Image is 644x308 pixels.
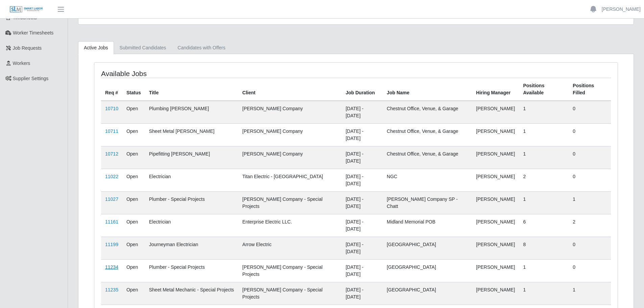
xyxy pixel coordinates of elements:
td: [PERSON_NAME] Company - Special Projects [238,191,342,214]
td: 1 [519,123,569,146]
th: Job Name [383,78,472,101]
td: [GEOGRAPHIC_DATA] [383,282,472,305]
td: Open [122,101,145,124]
th: Positions Filled [569,78,611,101]
a: Active Jobs [78,41,114,54]
td: Enterprise Electric LLC. [238,214,342,237]
td: Open [122,237,145,259]
td: 2 [519,169,569,191]
td: Journeyman Electrician [145,237,238,259]
td: 0 [569,259,611,282]
td: Pipefitting [PERSON_NAME] [145,146,238,169]
td: Midland Memorial POB [383,214,472,237]
td: 1 [519,282,569,305]
td: Open [122,146,145,169]
td: 1 [519,191,569,214]
td: [DATE] - [DATE] [341,101,383,124]
a: 10712 [105,151,118,157]
td: [PERSON_NAME] [472,123,519,146]
td: Sheet Metal Mechanic - Special Projects [145,282,238,305]
td: [DATE] - [DATE] [341,191,383,214]
span: Workers [13,61,30,66]
td: Plumbing [PERSON_NAME] [145,101,238,124]
td: [DATE] - [DATE] [341,282,383,305]
td: [DATE] - [DATE] [341,214,383,237]
th: Client [238,78,342,101]
a: 11022 [105,174,118,179]
th: Hiring Manager [472,78,519,101]
td: [PERSON_NAME] [472,282,519,305]
span: Worker Timesheets [13,30,53,35]
td: 1 [519,259,569,282]
td: NGC [383,169,472,191]
td: 0 [569,169,611,191]
a: 11199 [105,242,118,247]
td: Electrician [145,169,238,191]
a: 11235 [105,287,118,292]
td: [PERSON_NAME] [472,259,519,282]
td: Chestnut Office, Venue, & Garage [383,123,472,146]
a: 10710 [105,106,118,111]
td: 8 [519,237,569,259]
td: Open [122,259,145,282]
td: [DATE] - [DATE] [341,259,383,282]
td: [DATE] - [DATE] [341,146,383,169]
a: 11234 [105,264,118,270]
td: 2 [569,214,611,237]
td: 1 [569,191,611,214]
td: [PERSON_NAME] [472,146,519,169]
th: Positions Available [519,78,569,101]
a: 11161 [105,219,118,224]
td: [PERSON_NAME] [472,169,519,191]
td: 1 [569,282,611,305]
td: [PERSON_NAME] Company [238,123,342,146]
th: Title [145,78,238,101]
td: [PERSON_NAME] [472,214,519,237]
td: Open [122,282,145,305]
a: Submitted Candidates [114,41,172,54]
td: Titan Electric - [GEOGRAPHIC_DATA] [238,169,342,191]
td: [PERSON_NAME] [472,191,519,214]
th: Job Duration [341,78,383,101]
img: SLM Logo [9,6,43,13]
td: [GEOGRAPHIC_DATA] [383,259,472,282]
span: Job Requests [13,45,42,51]
a: 11027 [105,196,118,202]
td: [PERSON_NAME] Company SP - Chatt [383,191,472,214]
td: Open [122,123,145,146]
td: Plumber - Special Projects [145,259,238,282]
td: [PERSON_NAME] Company - Special Projects [238,282,342,305]
td: Chestnut Office, Venue, & Garage [383,146,472,169]
td: [PERSON_NAME] Company - Special Projects [238,259,342,282]
td: [GEOGRAPHIC_DATA] [383,237,472,259]
td: 0 [569,237,611,259]
td: [PERSON_NAME] Company [238,101,342,124]
td: Open [122,169,145,191]
td: Arrow Electric [238,237,342,259]
td: Open [122,214,145,237]
td: [PERSON_NAME] [472,237,519,259]
td: 6 [519,214,569,237]
td: [DATE] - [DATE] [341,169,383,191]
td: [DATE] - [DATE] [341,237,383,259]
h4: Available Jobs [101,69,308,78]
a: [PERSON_NAME] [602,6,641,13]
a: Candidates with Offers [172,41,231,54]
td: 1 [519,146,569,169]
th: Req # [101,78,122,101]
td: 0 [569,101,611,124]
td: Plumber - Special Projects [145,191,238,214]
td: [DATE] - [DATE] [341,123,383,146]
td: [PERSON_NAME] Company [238,146,342,169]
td: Chestnut Office, Venue, & Garage [383,101,472,124]
a: 10711 [105,128,118,134]
td: 0 [569,123,611,146]
td: Open [122,191,145,214]
span: Supplier Settings [13,76,49,81]
th: Status [122,78,145,101]
td: [PERSON_NAME] [472,101,519,124]
td: 1 [519,101,569,124]
td: 0 [569,146,611,169]
td: Electrician [145,214,238,237]
td: Sheet Metal [PERSON_NAME] [145,123,238,146]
